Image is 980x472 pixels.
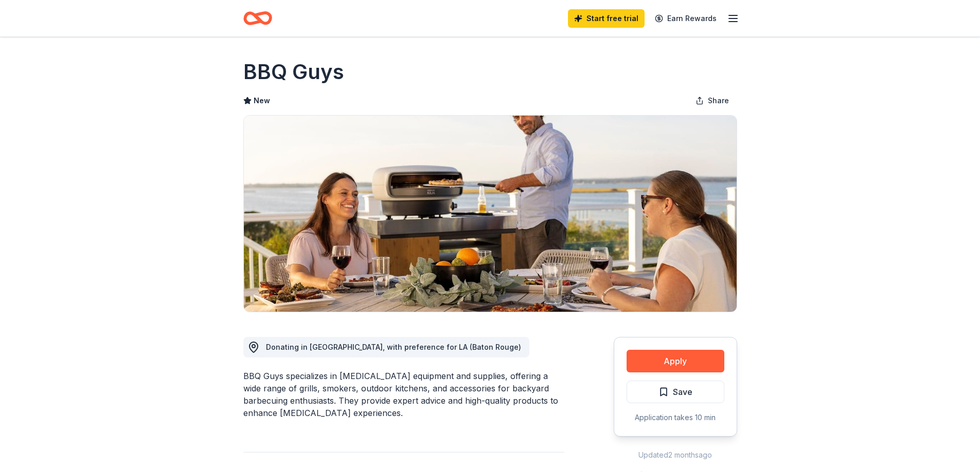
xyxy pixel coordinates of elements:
button: Save [627,381,724,403]
h1: BBQ Guys [243,58,344,86]
div: Application takes 10 min [627,411,724,424]
div: BBQ Guys specializes in [MEDICAL_DATA] equipment and supplies, offering a wide range of grills, s... [243,370,564,419]
a: Start free trial [568,9,645,28]
span: Share [708,95,729,107]
a: Earn Rewards [649,9,723,28]
a: Home [243,6,272,30]
span: Save [673,385,692,399]
img: Image for BBQ Guys [244,116,737,312]
span: Donating in [GEOGRAPHIC_DATA], with preference for LA (Baton Rouge) [266,343,521,351]
button: Apply [627,350,724,372]
span: New [254,95,270,107]
button: Share [687,90,737,111]
div: Updated 2 months ago [614,449,737,461]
